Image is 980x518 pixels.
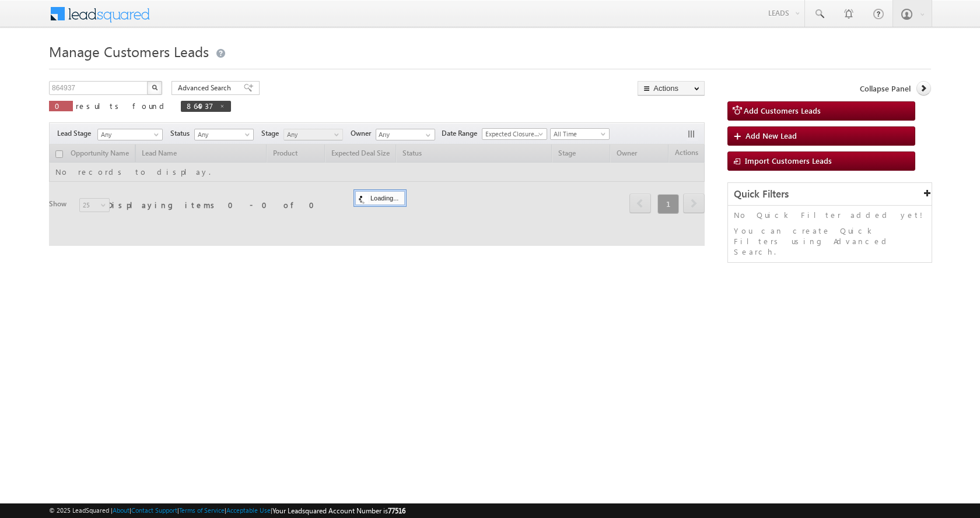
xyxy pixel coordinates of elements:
span: 864937 [187,101,213,111]
a: Any [97,129,163,140]
a: Expected Closure Date [482,128,547,140]
div: Loading... [355,191,405,205]
div: Quick Filters [728,183,932,206]
span: Stage [261,128,283,139]
input: Type to Search [376,129,435,140]
img: Search [152,84,157,90]
span: Any [195,129,250,140]
p: You can create Quick Filters using Advanced Search. [734,225,926,257]
span: results found [76,101,169,111]
a: All Time [550,128,610,140]
span: All Time [551,129,606,139]
a: Any [194,129,254,140]
a: Terms of Service [179,506,225,514]
span: Your Leadsquared Account Number is [272,506,405,515]
a: Show All Items [419,129,434,141]
span: Owner [351,128,376,139]
span: Add New Lead [745,131,797,140]
span: Collapse Panel [860,83,911,94]
span: Date Range [442,128,482,139]
span: Lead Stage [57,128,96,139]
span: Any [284,129,339,140]
span: © 2025 LeadSquared | | | | | [49,505,405,516]
a: About [113,506,129,514]
span: Status [170,128,194,139]
p: No Quick Filter added yet! [734,210,926,220]
button: Actions [638,81,705,96]
span: Any [98,129,159,140]
span: Advanced Search [178,83,235,93]
span: 77516 [388,506,405,515]
a: Acceptable Use [226,506,271,514]
a: Any [283,129,343,140]
span: 0 [55,101,67,111]
span: Expected Closure Date [482,129,543,139]
span: Add Customers Leads [744,105,821,115]
span: Import Customers Leads [745,156,832,165]
a: Contact Support [131,506,177,514]
span: Manage Customers Leads [49,42,209,61]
